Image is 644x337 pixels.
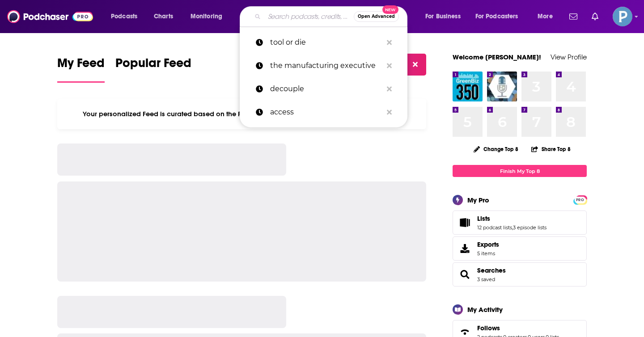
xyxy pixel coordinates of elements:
div: My Activity [467,305,503,314]
a: Popular Feed [115,55,191,83]
a: the manufacturing executive [240,54,407,77]
button: Share Top 8 [531,140,571,158]
span: , [512,224,513,231]
span: For Business [425,10,461,23]
a: View Profile [551,53,587,61]
div: Search podcasts, credits, & more... [248,6,416,27]
img: GreenBiz 350 [453,72,483,101]
a: Lists [477,215,547,223]
a: 12 podcast lists [477,224,512,231]
a: Exports [453,236,587,261]
a: tool or die [240,31,407,54]
a: Show notifications dropdown [588,9,602,24]
p: the manufacturing executive [270,54,382,77]
span: Exports [477,240,499,249]
img: Podchaser - Follow, Share and Rate Podcasts [7,8,93,25]
span: Searches [453,262,587,286]
a: My Feed [57,55,105,83]
a: Lists [456,216,474,229]
a: Finish My Top 8 [453,165,587,177]
span: Follows [477,324,500,332]
span: Charts [154,10,173,23]
a: access [240,101,407,124]
a: PRO [575,196,585,203]
a: Show notifications dropdown [566,9,581,24]
span: Open Advanced [358,14,395,19]
p: tool or die [270,31,382,54]
p: access [270,101,382,124]
a: Searches [477,266,506,274]
a: decouple [240,77,407,101]
span: Popular Feed [115,55,191,76]
span: For Podcasters [475,10,518,23]
button: Open AdvancedNew [354,11,399,22]
img: User Profile [613,7,632,26]
div: Your personalized Feed is curated based on the Podcasts, Creators, Users, and Lists that you Follow. [57,99,426,129]
a: 3 saved [477,276,495,282]
span: Podcasts [111,10,137,23]
a: Welcome [PERSON_NAME]! [453,53,541,61]
a: Searches [456,268,474,281]
span: Exports [456,242,474,255]
span: Monitoring [191,10,222,23]
span: Lists [453,211,587,235]
span: More [538,10,553,23]
button: Change Top 8 [468,143,524,155]
img: The View (by: The Chemical Company) [487,72,517,101]
div: My Pro [467,196,489,204]
span: Lists [477,215,490,223]
a: Follows [477,324,559,332]
button: open menu [470,9,531,24]
a: 3 episode lists [513,224,547,231]
button: open menu [184,9,234,24]
span: 5 items [477,250,499,257]
button: open menu [105,9,149,24]
button: open menu [419,9,472,24]
button: Show profile menu [613,7,632,26]
input: Search podcasts, credits, & more... [264,9,354,24]
span: Logged in as PiperComms [613,7,632,26]
span: New [382,5,398,14]
p: decouple [270,77,382,101]
span: PRO [575,197,585,203]
button: open menu [531,9,564,24]
span: My Feed [57,55,105,76]
a: Charts [148,9,178,24]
